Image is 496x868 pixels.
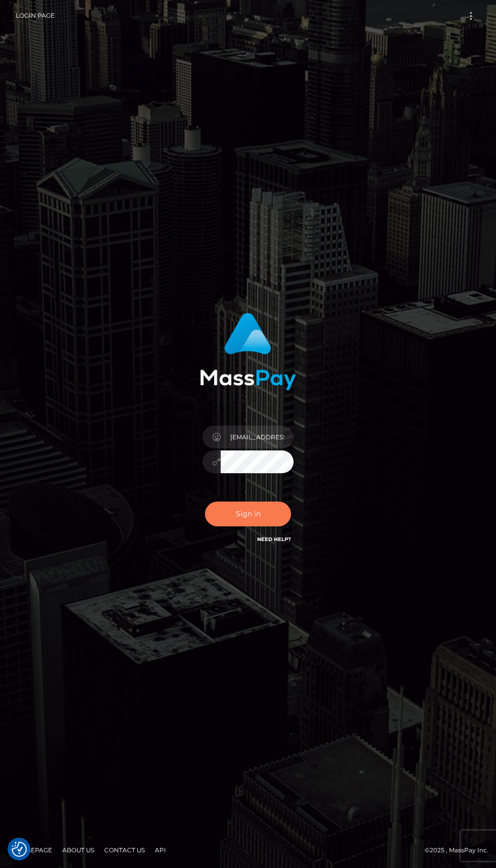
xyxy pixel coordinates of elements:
div: © 2025 , MassPay Inc. [8,845,488,856]
button: Toggle navigation [462,9,480,23]
a: API [151,842,170,858]
img: MassPay Login [200,313,296,390]
a: Need Help? [257,536,291,543]
img: Revisit consent button [12,842,27,857]
a: Contact Us [100,842,149,858]
a: About Us [58,842,98,858]
a: Login Page [16,5,55,26]
a: Homepage [11,842,56,858]
button: Consent Preferences [12,842,27,857]
input: Username... [221,426,294,448]
button: Sign in [205,502,291,526]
